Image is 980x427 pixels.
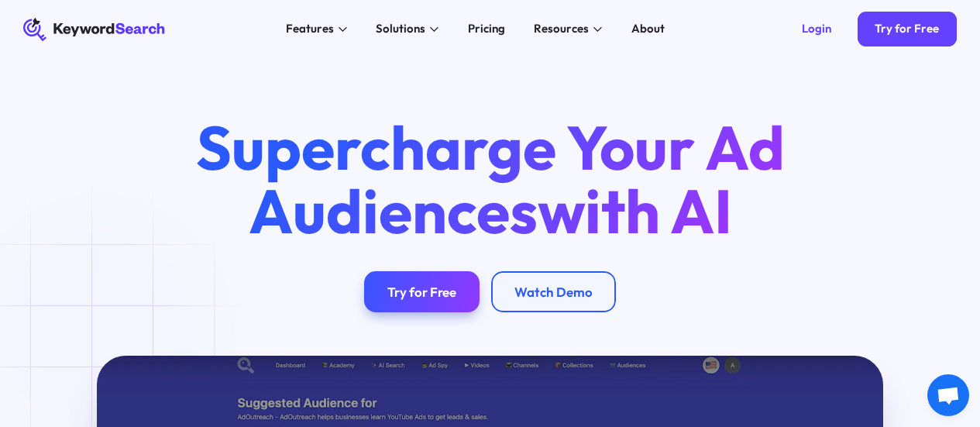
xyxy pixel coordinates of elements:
h1: Supercharge Your Ad Audiences [170,116,810,243]
div: Features [286,20,334,38]
div: Solutions [376,20,425,38]
span: with AI [538,172,732,250]
div: Try for Free [387,284,456,300]
div: Pricing [468,20,505,38]
a: Pricing [459,18,514,41]
div: About [631,20,665,38]
div: Open chat [927,374,969,416]
a: Login [785,12,849,46]
div: Try for Free [875,22,939,36]
a: Try for Free [858,12,957,46]
div: Resources [534,20,589,38]
div: Watch Demo [514,284,593,300]
a: About [623,18,674,41]
a: Try for Free [364,271,480,312]
div: Login [802,22,831,36]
